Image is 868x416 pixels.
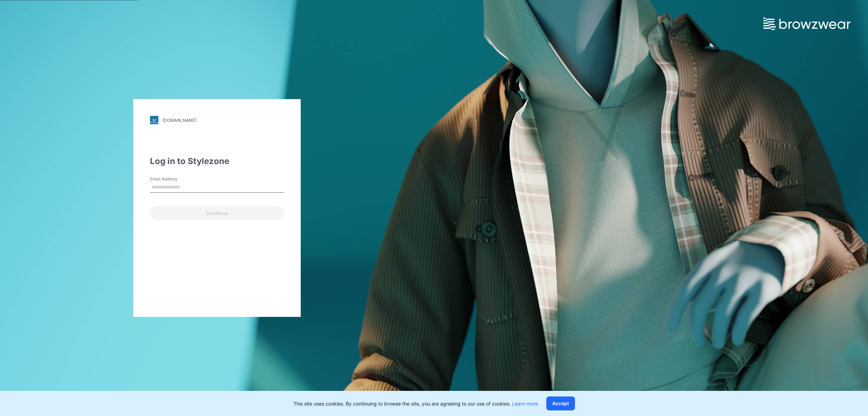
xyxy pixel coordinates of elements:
div: Log in to Stylezone [150,155,284,168]
a: Learn more [512,401,538,407]
a: [DOMAIN_NAME] [150,116,284,124]
p: This site uses cookies. By continuing to browse the site, you are agreeing to our use of cookies. [293,400,538,407]
button: Accept [546,396,575,410]
img: browzwear-logo.e42bd6dac1945053ebaf764b6aa21510.svg [763,17,851,30]
img: stylezone-logo.562084cfcfab977791bfbf7441f1a819.svg [150,116,158,124]
div: [DOMAIN_NAME] [163,118,196,123]
label: Email Address [150,176,199,182]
